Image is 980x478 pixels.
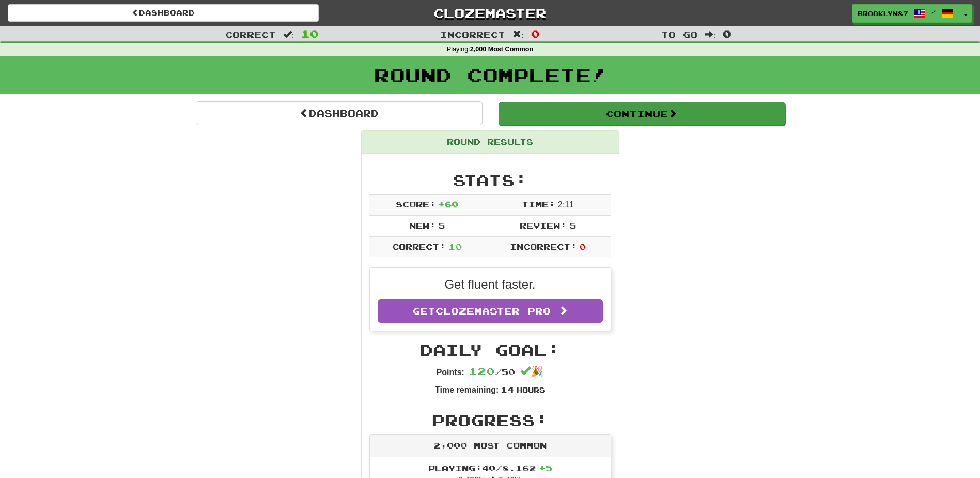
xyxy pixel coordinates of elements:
[334,4,645,22] a: Clozemaster
[392,242,446,251] span: Correct:
[469,365,495,377] span: 120
[852,4,959,23] a: Brooklyn87 /
[4,65,976,85] h1: Round Complete!
[396,199,436,209] span: Score:
[438,220,445,230] span: 5
[705,30,716,39] span: :
[723,27,732,40] span: 0
[437,368,464,377] strong: Points:
[558,200,574,209] span: 2 : 11
[225,29,276,39] span: Correct
[369,172,611,189] h2: Stats:
[520,220,567,230] span: Review:
[499,102,785,126] button: Continue
[512,30,524,39] span: :
[369,341,611,358] h2: Daily Goal:
[283,30,294,39] span: :
[8,4,319,22] a: Dashboard
[301,27,319,40] span: 10
[362,131,619,154] div: Round Results
[569,220,576,230] span: 5
[539,463,552,473] span: + 5
[435,305,551,317] span: Clozemaster Pro
[522,199,555,209] span: Time:
[517,385,545,394] small: Hours
[531,27,540,40] span: 0
[409,220,436,230] span: New:
[428,463,552,473] span: Playing: 40 / 8.162
[370,435,611,457] div: 2,000 Most Common
[448,242,462,251] span: 10
[661,29,697,39] span: To go
[369,412,611,429] h2: Progress:
[196,101,483,125] a: Dashboard
[470,46,533,53] strong: 2,000 Most Common
[378,299,603,323] a: GetClozemaster Pro
[501,384,514,394] span: 14
[378,276,603,293] p: Get fluent faster.
[579,242,586,251] span: 0
[435,385,499,394] strong: Time remaining:
[931,8,936,16] span: /
[469,367,515,377] span: / 50
[440,29,505,39] span: Incorrect
[438,199,458,209] span: + 60
[510,242,577,251] span: Incorrect:
[520,366,543,377] span: 🎉
[858,9,908,18] span: Brooklyn87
